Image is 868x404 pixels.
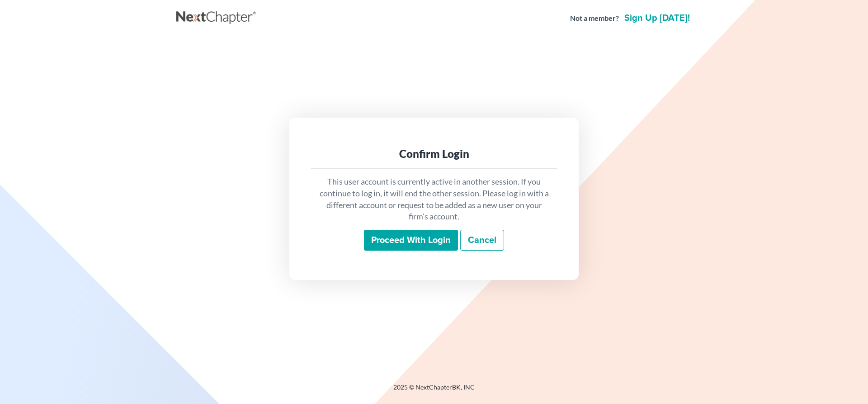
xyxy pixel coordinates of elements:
[318,147,550,161] div: Confirm Login
[176,383,692,399] div: 2025 © NextChapterBK, INC
[364,230,458,251] input: Proceed with login
[318,176,550,223] p: This user account is currently active in another session. If you continue to log in, it will end ...
[623,14,692,23] a: Sign up [DATE]!
[570,13,619,24] strong: Not a member?
[460,230,504,251] a: Cancel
